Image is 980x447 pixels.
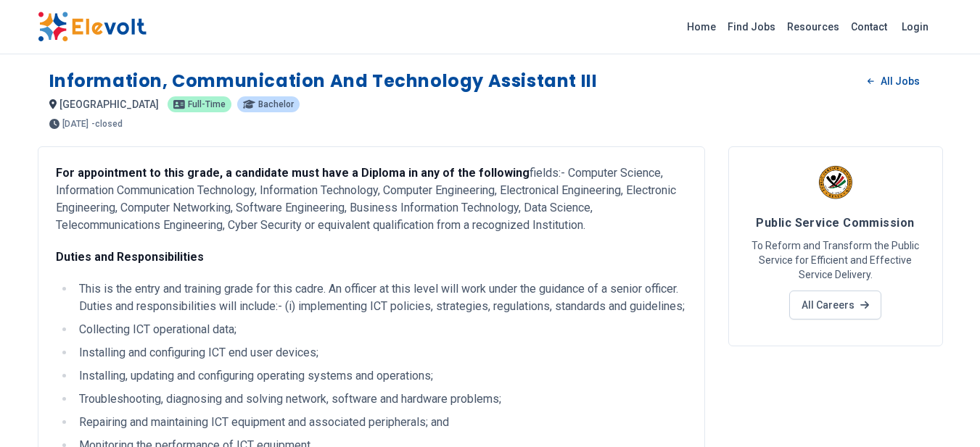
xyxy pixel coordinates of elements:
[75,367,687,385] li: Installing, updating and configuring operating systems and operations;
[49,70,598,93] h1: Information, Communication and Technology Assistant III
[818,164,854,201] img: Public Service Commission
[56,250,204,264] strong: Duties and Responsibilities
[75,390,687,408] li: Troubleshooting, diagnosing and solving network, software and hardware problems;
[781,15,845,38] a: Resources
[62,120,88,128] span: [DATE]
[75,344,687,362] li: Installing and configuring ICT end user devices;
[75,280,687,315] li: This is the entry and training grade for this cadre. An officer at this level will work under the...
[75,321,687,338] li: Collecting ICT operational data;
[756,216,914,230] span: Public Service Commission
[91,120,123,128] p: - closed
[188,100,226,109] span: Full-time
[56,164,687,234] p: fields:- Computer Science, Information Communication Technology, Information Technology, Computer...
[681,15,722,38] a: Home
[856,70,931,92] a: All Jobs
[38,12,147,42] img: Elevolt
[722,15,781,38] a: Find Jobs
[893,12,937,41] a: Login
[59,99,159,110] span: [GEOGRAPHIC_DATA]
[845,15,893,38] a: Contact
[258,100,294,109] span: Bachelor
[746,238,925,282] p: To Reform and Transform the Public Service for Efficient and Effective Service Delivery.
[75,414,687,431] li: Repairing and maintaining ICT equipment and associated peripherals; and
[789,291,881,319] a: All Careers
[56,166,530,180] strong: For appointment to this grade, a candidate must have a Diploma in any of the following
